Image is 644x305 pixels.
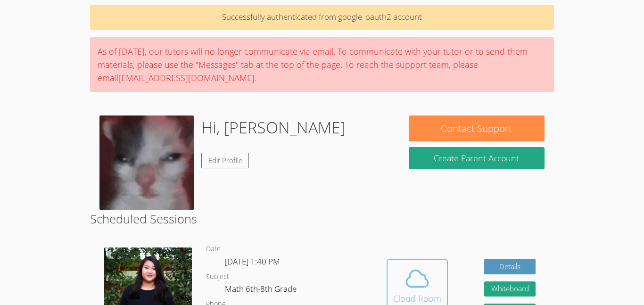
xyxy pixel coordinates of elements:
[484,281,536,297] button: Whiteboard
[99,115,194,210] img: Screenshot%202024-11-12%2011.19.09%20AM.png
[225,282,298,298] dd: Math 6th-8th Grade
[393,292,441,305] div: Cloud Room
[225,256,280,267] span: [DATE] 1:40 PM
[206,243,221,255] dt: Date
[201,153,249,168] a: Edit Profile
[409,115,545,141] button: Contact Support
[206,271,229,283] dt: Subject
[90,5,554,30] p: Successfully authenticated from google_oauth2 account
[409,147,545,169] button: Create Parent Account
[90,210,554,228] h2: Scheduled Sessions
[484,259,536,274] a: Details
[201,115,346,140] h1: Hi, [PERSON_NAME]
[90,37,554,92] div: As of [DATE], our tutors will no longer communicate via email. To communicate with your tutor or ...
